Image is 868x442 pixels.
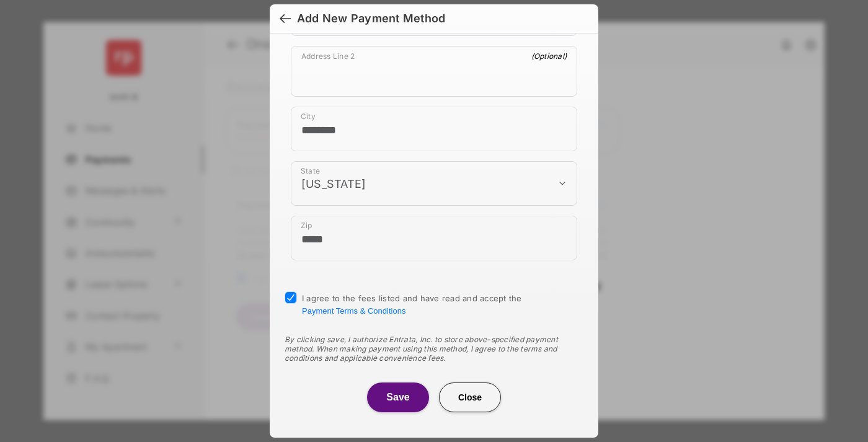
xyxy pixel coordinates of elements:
div: payment_method_screening[postal_addresses][locality] [291,107,577,151]
div: Add New Payment Method [297,12,445,25]
div: payment_method_screening[postal_addresses][postalCode] [291,216,577,260]
div: By clicking save, I authorize Entrata, Inc. to store above-specified payment method. When making ... [285,335,583,363]
button: Close [439,382,501,412]
button: Save [367,382,429,412]
span: I agree to the fees listed and have read and accept the [302,293,522,316]
button: I agree to the fees listed and have read and accept the [302,306,405,316]
div: payment_method_screening[postal_addresses][addressLine2] [291,46,577,97]
div: payment_method_screening[postal_addresses][administrativeArea] [291,161,577,206]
